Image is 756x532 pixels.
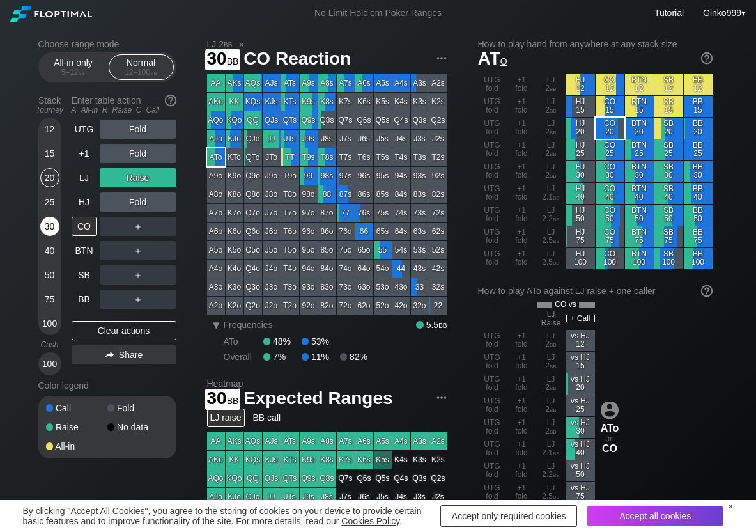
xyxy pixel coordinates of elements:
[337,111,355,129] div: Q7s
[263,74,281,92] div: AJs
[40,265,59,285] div: 50
[440,505,577,527] div: Accept only required cookies
[566,226,595,247] div: HJ 75
[684,161,713,182] div: BB 30
[507,161,536,182] div: +1 fold
[318,185,336,203] div: 88
[553,192,560,201] span: bb
[112,55,171,79] div: Normal
[263,223,281,240] div: J6o
[537,161,566,182] div: LJ 2
[596,96,624,117] div: CO 15
[625,205,654,226] div: BTN 50
[654,161,683,182] div: SB 30
[337,130,355,148] div: J7s
[478,74,507,95] div: UTG fold
[553,214,560,223] span: bb
[46,423,107,432] div: Raise
[411,167,429,185] div: 93s
[700,51,714,65] img: help.32db89a4.svg
[553,236,560,245] span: bb
[40,217,59,236] div: 30
[72,217,97,236] div: CO
[596,139,624,160] div: CO 25
[700,284,714,298] img: help.32db89a4.svg
[625,139,654,160] div: BTN 25
[281,241,299,259] div: T5o
[392,260,410,278] div: 44
[478,183,507,204] div: UTG fold
[374,204,392,222] div: 75s
[625,161,654,182] div: BTN 30
[625,74,654,95] div: BTN 12
[355,130,373,148] div: J6s
[72,265,97,285] div: SB
[226,148,243,166] div: KTo
[300,93,318,111] div: K9s
[411,185,429,203] div: 83s
[601,401,619,419] img: icon-avatar.b40e07d9.svg
[72,241,97,260] div: BTN
[300,223,318,240] div: 96o
[300,167,318,185] div: 99
[596,205,624,226] div: CO 50
[337,74,355,92] div: A7s
[355,185,373,203] div: 86s
[550,127,557,136] span: bb
[392,278,410,296] div: 43o
[654,74,683,95] div: SB 12
[224,39,232,49] span: bb
[244,278,262,296] div: Q3o
[507,183,536,204] div: +1 fold
[207,260,225,278] div: A4o
[507,248,536,269] div: +1 fold
[537,205,566,226] div: LJ 2.2
[244,223,262,240] div: Q6o
[478,96,507,117] div: UTG fold
[72,168,97,187] div: LJ
[79,68,86,77] span: bb
[207,148,225,166] div: ATo
[392,204,410,222] div: 74s
[337,241,355,259] div: 75o
[244,204,262,222] div: Q7o
[300,204,318,222] div: 97o
[596,74,624,95] div: CO 12
[205,49,241,70] span: 30
[374,278,392,296] div: 53o
[392,74,410,92] div: A4s
[38,39,176,49] h2: Choose range mode
[205,38,235,50] span: LJ 2
[207,185,225,203] div: A8o
[318,223,336,240] div: 86o
[226,278,243,296] div: K3o
[566,161,595,182] div: HJ 30
[654,139,683,160] div: SB 25
[392,241,410,259] div: 54s
[537,226,566,247] div: LJ 2.5
[429,111,447,129] div: Q2s
[341,516,399,526] a: Cookies Policy
[392,223,410,240] div: 64s
[318,111,336,129] div: Q8s
[226,111,243,129] div: KQo
[537,96,566,117] div: LJ 2
[263,93,281,111] div: KJs
[226,241,243,259] div: K5o
[478,49,507,68] span: AT
[429,241,447,259] div: 52s
[10,6,92,22] img: Floptimal logo
[242,49,353,70] span: CO Reaction
[355,167,373,185] div: 96s
[281,111,299,129] div: QTs
[226,204,243,222] div: K7o
[355,260,373,278] div: 64o
[566,139,595,160] div: HJ 25
[429,167,447,185] div: 92s
[100,241,176,260] div: ＋
[566,96,595,117] div: HJ 15
[374,111,392,129] div: Q5s
[281,260,299,278] div: T4o
[300,278,318,296] div: 93o
[355,93,373,111] div: K6s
